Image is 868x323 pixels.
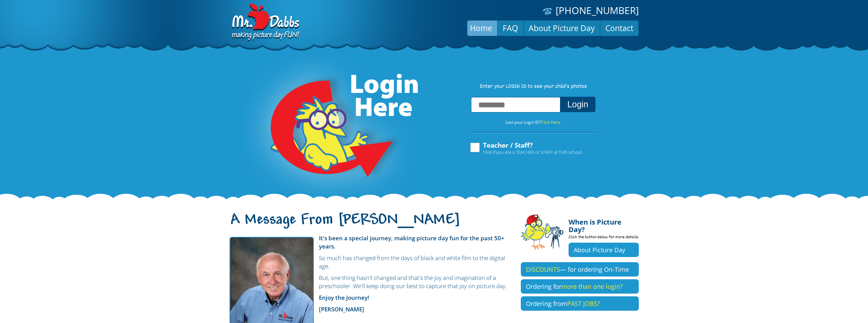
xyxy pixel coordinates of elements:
[464,83,603,91] p: Enter your LOGIN ID to see your child’s photos
[541,119,561,125] a: Click Here.
[560,97,595,112] button: Login
[526,265,560,273] span: DISCOUNTS
[230,217,511,231] h1: A Message From [PERSON_NAME]
[469,142,583,155] label: Teacher / Staff?
[521,279,639,294] a: Ordering formore than one login?
[483,149,583,156] span: Click if you are a TEACHER or STAFF at THIS school.
[521,296,639,311] a: Ordering fromPAST JOBS?
[556,4,639,17] a: [PHONE_NUMBER]
[230,254,511,270] p: So much has changed from the days of black and white film to the digital age.
[465,20,497,36] a: Home
[230,274,511,290] p: But, one thing hasn't changed and that's the joy and imagination of a preschooler. We'll keep doi...
[245,56,419,200] img: Login Here
[567,299,600,308] span: PAST JOBS?
[561,282,623,291] span: more than one login?
[569,233,639,243] p: Click the button below for more details.
[230,3,300,42] img: Dabbs Company
[498,20,523,36] a: FAQ
[524,20,600,36] a: About Picture Day
[569,243,639,257] a: About Picture Day
[600,20,638,36] a: Contact
[464,119,603,126] p: Lost your Login ID?
[521,262,639,277] a: DISCOUNTS— for ordering On-Time
[319,234,504,250] strong: It's been a special journey, making picture day fun for the past 50+ years.
[319,294,369,301] strong: Enjoy the Journey!
[569,214,639,233] h4: When is Picture Day?
[319,305,364,313] strong: [PERSON_NAME]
